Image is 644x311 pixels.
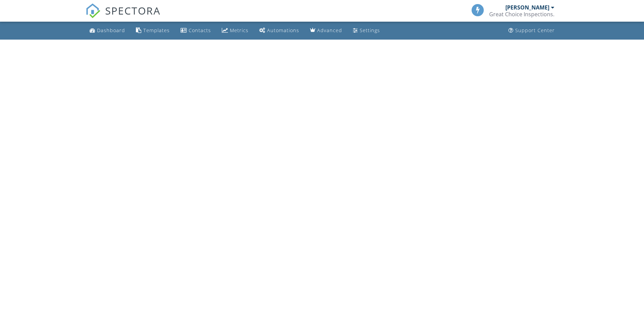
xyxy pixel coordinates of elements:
[143,27,170,34] div: Templates
[317,27,342,34] div: Advanced
[230,27,248,34] div: Metrics
[86,3,100,18] img: The Best Home Inspection Software - Spectora
[97,27,125,34] div: Dashboard
[505,4,549,11] div: [PERSON_NAME]
[86,9,161,23] a: SPECTORA
[219,24,251,37] a: Metrics
[350,24,383,37] a: Settings
[506,24,557,37] a: Support Center
[189,27,211,34] div: Contacts
[360,27,380,34] div: Settings
[489,11,554,18] div: Great Choice Inspections.
[267,27,299,34] div: Automations
[257,24,302,37] a: Automations (Basic)
[105,3,161,18] span: SPECTORA
[133,24,172,37] a: Templates
[87,24,128,37] a: Dashboard
[178,24,214,37] a: Contacts
[515,27,555,34] div: Support Center
[307,24,345,37] a: Advanced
